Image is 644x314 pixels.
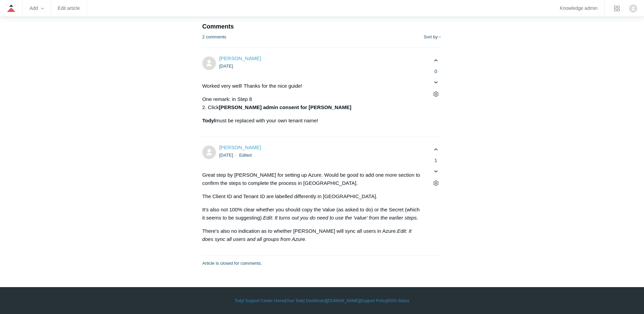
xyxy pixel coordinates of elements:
p: It's also not 100% clear whether you should copy the Value (as asked to do) or the Secret (which ... [202,206,423,222]
p: One remark: in Step 8 2. Click [202,95,423,111]
button: Comment actions [430,177,442,189]
p: 2 comments [202,34,226,40]
a: Your Todyl Dashboard [286,298,326,304]
zd-hc-trigger: Add [30,6,44,10]
em: Edit: It turns out you do need to use the 'value' from the earlier steps. [263,215,418,221]
span: Stuart Brown [219,144,261,150]
em: Edit: It does sync all users and all groups from Azure. [202,228,411,242]
button: Sort by [424,35,442,40]
a: [PERSON_NAME] [219,55,261,61]
time: 06/07/2021, 09:45 [219,64,233,69]
a: [PERSON_NAME] [219,144,261,150]
li: Edited [239,153,252,158]
a: Support Policy [361,298,387,304]
strong: Todyl [202,118,216,123]
a: Todyl Support Center Home [235,298,285,304]
p: Worked very well! Thanks for the nice guide! [202,82,423,90]
a: SGN Status [388,298,409,304]
div: | | | | [125,298,519,304]
time: 08/23/2021, 02:44 [219,153,233,158]
a: Edit article [58,6,80,10]
span: 1 [430,157,442,164]
button: This comment was helpful [430,55,442,67]
button: Comment actions [430,88,442,100]
h2: Comments [202,22,442,31]
p: There's also no indication as to whether [PERSON_NAME] will sync all users in Azure. [202,227,423,243]
a: Knowledge admin [560,6,597,10]
button: This comment was not helpful [430,165,442,177]
span: 0 [430,68,442,75]
img: user avatar [629,4,637,13]
a: [DOMAIN_NAME] [327,298,360,304]
p: Article is closed for comments. [202,260,262,267]
p: Great step by [PERSON_NAME] for setting up Azure. Would be good to add one more section to confir... [202,171,423,187]
zd-hc-trigger: Click your profile icon to open the profile menu [629,4,637,13]
button: This comment was helpful [430,144,442,156]
strong: [PERSON_NAME] admin consent for [PERSON_NAME] [219,104,351,110]
p: must be replaced with your own tenant name! [202,117,423,125]
p: The Client ID and Tenant ID are labelled differently in [GEOGRAPHIC_DATA]. [202,192,423,200]
button: This comment was not helpful [430,76,442,88]
span: Erwin Geirnaert [219,55,261,61]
